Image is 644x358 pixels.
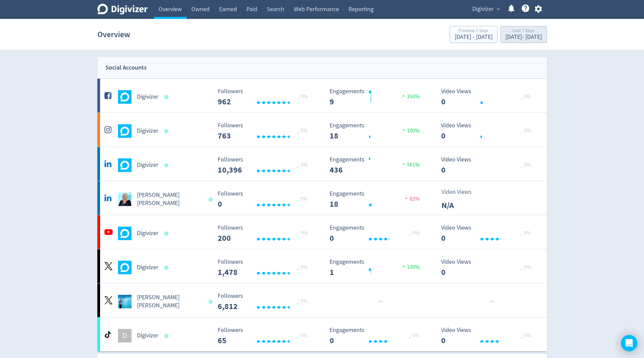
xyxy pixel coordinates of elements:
span: 100% [400,127,420,134]
h5: [PERSON_NAME] [PERSON_NAME] [137,191,203,207]
h5: Digivizer [137,263,158,272]
span: _ 0% [297,332,308,339]
img: Emma Lo Russo undefined [118,193,132,206]
span: · [493,297,494,306]
button: Last 7 Days[DATE]- [DATE] [500,26,547,43]
img: Emma Lo Russo undefined [118,295,132,308]
img: positive-performance.svg [400,93,407,98]
img: positive-performance.svg [400,161,407,167]
span: · [379,297,380,306]
a: Digivizer undefinedDigivizer Followers --- _ 0% Followers 962 Engagements 9 Engagements 9 350% Vi... [97,79,547,112]
svg: Video Views 0 [438,88,539,106]
span: _ 0% [297,264,308,271]
svg: Video Views 0 [438,225,539,242]
span: Data last synced: 18 Aug 2025, 5:01pm (AEST) [164,232,170,235]
img: Digivizer undefined [118,124,132,138]
div: Open Intercom Messenger [621,335,637,351]
svg: Followers --- [214,225,316,242]
span: _ 0% [520,264,531,271]
span: _ 0% [409,230,420,236]
span: _ 0% [297,127,308,134]
a: DDigivizer Followers --- _ 0% Followers 65 Engagements 0 Engagements 0 _ 0% Video Views 0 Video V... [97,317,547,351]
div: Previous 7 Days [455,28,493,34]
div: [DATE] - [DATE] [505,34,542,40]
span: _ 0% [297,230,308,236]
img: positive-performance.svg [400,127,407,132]
span: _ 0% [409,332,420,339]
span: _ 0% [297,196,308,202]
span: Data last synced: 19 Aug 2025, 3:02am (AEST) [164,266,170,270]
img: Digivizer undefined [118,261,132,274]
span: _ 0% [520,93,531,100]
svg: Video Views 0 [438,259,539,277]
span: 561% [400,161,420,168]
h5: Digivizer [137,161,158,169]
span: · [490,297,492,306]
span: 350% [400,93,420,100]
svg: Engagements 0 [326,225,428,242]
span: _ 0% [520,161,531,168]
svg: Engagements 18 [326,122,428,140]
span: _ 0% [520,230,531,236]
span: 62% [403,196,420,202]
svg: Followers --- [214,327,316,345]
svg: Engagements 18 [326,190,428,208]
svg: Engagements 436 [326,156,428,174]
span: _ 0% [297,298,308,305]
h5: Digivizer [137,127,158,135]
svg: Followers --- [214,259,316,277]
span: · [492,297,493,306]
span: · [380,297,381,306]
span: Data last synced: 18 Aug 2025, 9:02pm (AEST) [209,198,215,201]
span: 100% [400,264,420,271]
img: Digivizer undefined [118,158,132,172]
h1: Overview [97,24,130,45]
img: Digivizer undefined [118,90,132,104]
h5: Digivizer [137,332,158,340]
span: _ 0% [520,332,531,339]
span: expand_more [495,6,501,12]
div: Social Accounts [105,63,147,73]
svg: Followers --- [214,88,316,106]
a: Emma Lo Russo undefined[PERSON_NAME] [PERSON_NAME] Followers --- _ 0% Followers 6,812 ······ [97,283,547,317]
svg: Followers --- [214,293,316,311]
a: Digivizer undefinedDigivizer Followers --- _ 0% Followers 763 Engagements 18 Engagements 18 100% ... [97,113,547,147]
img: positive-performance.svg [400,264,407,269]
h5: Digivizer [137,93,158,101]
h5: Digivizer [137,229,158,237]
svg: Followers --- [214,122,316,140]
span: Data last synced: 18 Aug 2025, 9:02pm (AEST) [164,163,170,167]
p: Video Views [442,187,480,197]
svg: Engagements 0 [326,327,428,345]
svg: Engagements 1 [326,259,428,277]
svg: Followers --- [214,190,316,208]
a: Emma Lo Russo undefined[PERSON_NAME] [PERSON_NAME] Followers --- _ 0% Followers 0 Engagements 18 ... [97,181,547,215]
span: · [381,297,383,306]
span: Data last synced: 18 Aug 2025, 10:02pm (AEST) [164,334,170,338]
svg: Followers --- [214,156,316,174]
svg: Video Views 0 [438,122,539,140]
div: Last 7 Days [505,28,542,34]
span: _ 0% [297,161,308,168]
span: Data last synced: 18 Aug 2025, 11:01pm (AEST) [164,95,170,99]
div: [DATE] - [DATE] [455,34,493,40]
span: _ 0% [297,93,308,100]
span: Data last synced: 18 Aug 2025, 11:01pm (AEST) [164,129,170,133]
span: Data last synced: 18 Aug 2025, 2:02pm (AEST) [209,300,215,304]
button: Digivizer [470,4,502,15]
span: _ 0% [520,127,531,134]
span: Digivizer [472,4,494,15]
p: N/A [442,199,480,211]
a: Digivizer undefinedDigivizer Followers --- _ 0% Followers 10,396 Engagements 436 Engagements 436 ... [97,147,547,181]
img: Digivizer undefined [118,227,132,240]
svg: Video Views 0 [438,156,539,174]
div: D [118,329,132,342]
a: Digivizer undefinedDigivizer Followers --- _ 0% Followers 1,478 Engagements 1 Engagements 1 100% ... [97,249,547,283]
img: negative-performance.svg [403,196,410,201]
svg: Video Views 0 [438,327,539,345]
svg: Engagements 9 [326,88,428,106]
h5: [PERSON_NAME] [PERSON_NAME] [137,293,203,310]
button: Previous 7 Days[DATE] - [DATE] [450,26,498,43]
a: Digivizer undefinedDigivizer Followers --- _ 0% Followers 200 Engagements 0 Engagements 0 _ 0% Vi... [97,215,547,249]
